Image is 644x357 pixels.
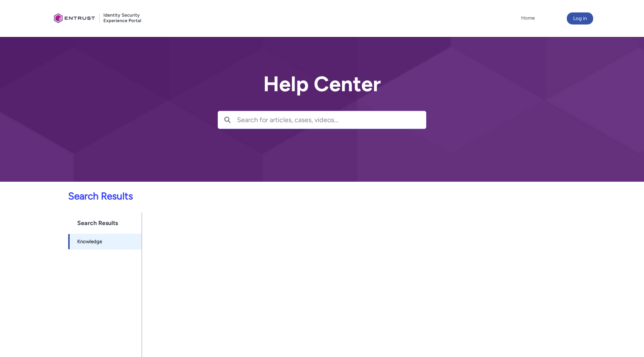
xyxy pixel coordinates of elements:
a: Home [519,12,537,24]
button: Log in [567,12,593,25]
a: Knowledge [68,234,142,250]
button: Search [218,111,237,129]
h2: Help Center [218,72,426,96]
iframe: Qualified Messenger [510,182,644,357]
p: Search Results [5,189,513,204]
span: Knowledge [77,238,102,245]
h1: Search Results [68,213,142,234]
input: Search for articles, cases, videos... [237,111,426,129]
